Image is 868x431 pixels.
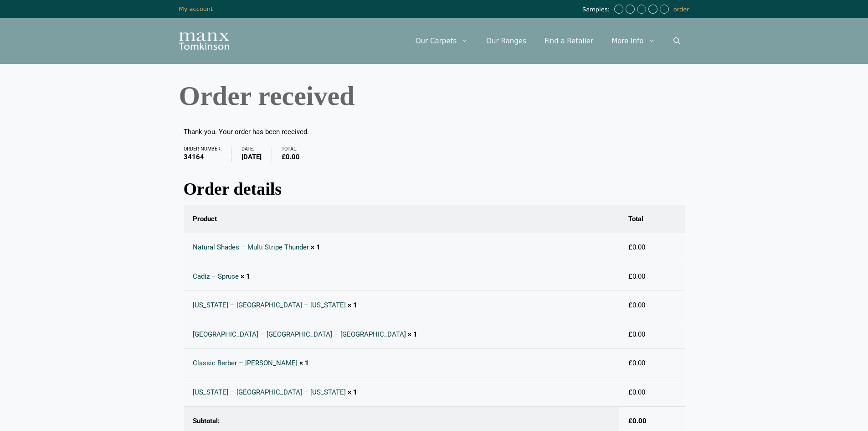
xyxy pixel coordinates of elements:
bdi: 0.00 [628,359,645,367]
a: Our Carpets [406,27,478,55]
nav: Primary [406,27,689,55]
strong: × 1 [348,388,357,396]
span: £ [628,359,632,367]
span: £ [628,388,632,396]
a: Classic Berber – [PERSON_NAME] [193,359,298,367]
span: 0.00 [628,417,647,425]
a: Our Ranges [477,27,535,55]
strong: [DATE] [241,152,262,162]
a: Find a Retailer [535,27,602,55]
span: Samples: [582,6,612,14]
h1: Order received [179,82,689,109]
bdi: 0.00 [628,330,645,338]
a: Open Search Bar [664,27,689,55]
li: Date: [241,147,272,162]
a: [US_STATE] – [GEOGRAPHIC_DATA] – [US_STATE] [193,388,346,396]
strong: × 1 [408,330,417,338]
span: £ [628,417,632,425]
a: [US_STATE] – [GEOGRAPHIC_DATA] – [US_STATE] [193,301,346,309]
th: Product [184,205,619,234]
a: More Info [602,27,664,55]
a: Cadiz – Spruce [193,272,239,280]
span: £ [628,272,632,280]
a: My account [179,5,213,12]
strong: × 1 [348,301,357,309]
li: Order number: [184,147,232,162]
span: £ [628,301,632,309]
strong: 34164 [184,152,222,162]
span: £ [628,243,632,251]
h2: Order details [184,182,685,196]
li: Total: [282,147,309,162]
bdi: 0.00 [628,388,645,396]
span: £ [282,153,286,161]
bdi: 0.00 [282,153,300,161]
bdi: 0.00 [628,272,645,280]
strong: × 1 [241,272,250,280]
span: £ [628,330,632,338]
th: Total [619,205,685,234]
bdi: 0.00 [628,301,645,309]
img: Manx Tomkinson [179,32,229,50]
a: [GEOGRAPHIC_DATA] – [GEOGRAPHIC_DATA] – [GEOGRAPHIC_DATA] [193,330,406,338]
strong: × 1 [299,359,309,367]
p: Thank you. Your order has been received. [184,128,685,137]
a: order [673,6,689,13]
a: Natural Shades – Multi Stripe Thunder [193,243,309,251]
strong: × 1 [311,243,320,251]
bdi: 0.00 [628,243,645,251]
